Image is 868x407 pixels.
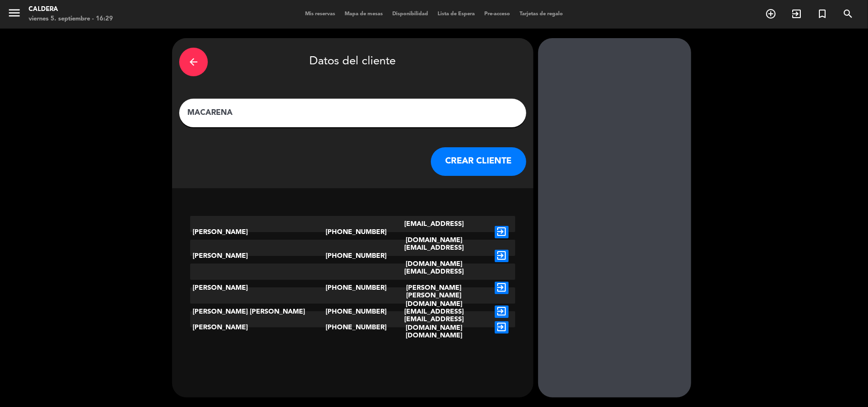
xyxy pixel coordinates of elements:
div: [EMAIL_ADDRESS][DOMAIN_NAME] [380,240,488,272]
i: turned_in_not [817,8,828,20]
div: [PERSON_NAME] [190,216,326,248]
span: Disponibilidad [388,11,433,17]
span: Mis reservas [300,11,340,17]
div: [PHONE_NUMBER] [326,264,380,312]
i: exit_to_app [495,226,509,238]
button: CREAR CLIENTE [431,147,526,176]
span: Tarjetas de regalo [515,11,568,17]
i: exit_to_app [495,305,509,318]
i: exit_to_app [495,282,509,294]
div: [PERSON_NAME] [190,240,326,272]
span: Lista de Espera [433,11,480,17]
div: [PHONE_NUMBER] [326,287,380,336]
span: Pre-acceso [480,11,515,17]
div: [PHONE_NUMBER] [326,240,380,272]
div: Caldera [29,5,113,14]
div: viernes 5. septiembre - 16:29 [29,14,113,24]
i: arrow_back [188,56,199,68]
i: exit_to_app [495,250,509,262]
button: menu [7,6,21,23]
div: [EMAIL_ADDRESS][DOMAIN_NAME] [380,311,488,344]
div: Datos del cliente [179,45,526,79]
span: Mapa de mesas [340,11,388,17]
div: [PHONE_NUMBER] [326,311,380,344]
div: [PERSON_NAME] [190,264,326,312]
div: [PERSON_NAME] [190,311,326,344]
div: [PERSON_NAME][EMAIL_ADDRESS][DOMAIN_NAME] [380,287,488,336]
input: Escriba nombre, correo electrónico o número de teléfono... [186,106,519,120]
div: [PHONE_NUMBER] [326,216,380,248]
div: [EMAIL_ADDRESS][PERSON_NAME][DOMAIN_NAME] [380,264,488,312]
i: menu [7,6,21,20]
i: exit_to_app [495,321,509,334]
i: exit_to_app [791,8,802,20]
div: [EMAIL_ADDRESS][DOMAIN_NAME] [380,216,488,248]
i: add_circle_outline [765,8,776,20]
i: search [842,8,854,20]
div: [PERSON_NAME] [PERSON_NAME] [190,287,326,336]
